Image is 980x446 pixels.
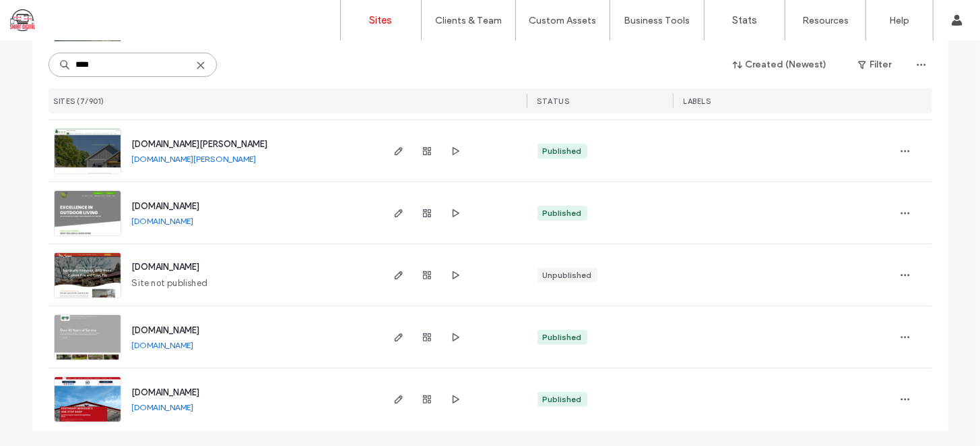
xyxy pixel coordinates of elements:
span: SITES (7/901) [54,96,105,106]
label: Sites [370,14,393,26]
label: Custom Assets [529,15,597,26]
button: Created (Newest) [721,54,839,76]
a: [DOMAIN_NAME] [132,216,194,226]
button: Filter [845,54,905,76]
div: Published [543,331,582,343]
span: STATUS [537,96,570,106]
div: Unpublished [543,269,592,281]
a: [DOMAIN_NAME] [132,325,200,335]
div: Published [543,393,582,406]
label: Resources [802,15,849,26]
a: [DOMAIN_NAME] [132,340,194,350]
span: Help [30,9,58,22]
label: Help [890,15,910,26]
a: [DOMAIN_NAME][PERSON_NAME] [132,154,257,164]
label: Stats [732,14,757,26]
a: [DOMAIN_NAME][PERSON_NAME] [132,139,268,149]
a: [DOMAIN_NAME] [132,262,200,272]
label: Business Tools [624,15,690,26]
span: LABELS [684,96,711,106]
a: [DOMAIN_NAME] [132,387,200,397]
a: [DOMAIN_NAME] [132,201,200,211]
span: Site not published [132,277,208,290]
a: [DOMAIN_NAME] [132,402,194,412]
label: Clients & Team [435,15,502,26]
div: Published [543,207,582,219]
div: Published [543,145,582,157]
